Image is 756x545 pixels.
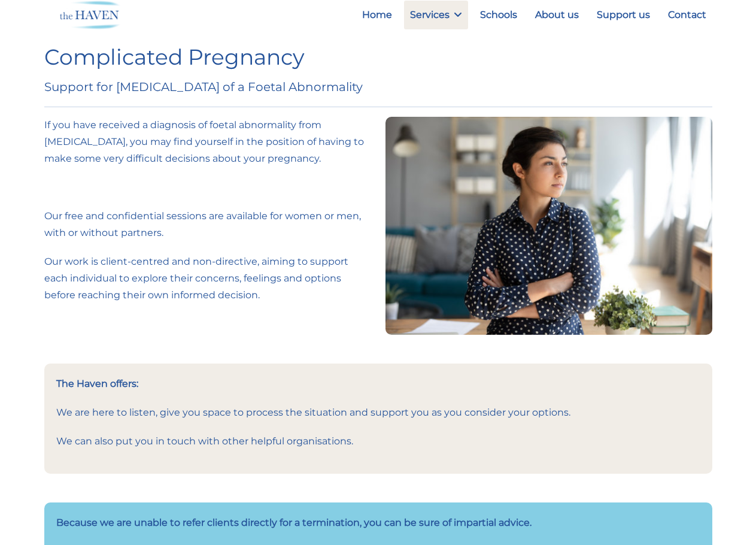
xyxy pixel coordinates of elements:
a: About us [529,1,585,29]
strong: The Haven offers: [56,378,138,389]
a: Schools [474,1,523,29]
h4: Support for [MEDICAL_DATA] of a Foetal Abnormality [44,77,712,97]
strong: Because we are unable to refer clients directly for a termination, you can be sure of impartial a... [56,517,532,528]
a: Support us [591,1,656,29]
p: Our free and confidential sessions are available for women or men, with or without partners. [44,208,371,241]
a: Home [356,1,398,29]
a: Services [404,1,468,29]
img: Young woman discussing problems with counsellor [385,117,712,335]
p: Our work is client-centred and non-directive, aiming to support each individual to explore their ... [44,253,371,304]
p: We can also put you in touch with other helpful organisations. [56,433,700,450]
p: If you have received a diagnosis of foetal abnormality from [MEDICAL_DATA], you may find yourself... [44,117,371,167]
h1: Complicated Pregnancy [44,44,712,70]
p: We are here to listen, give you space to process the situation and support you as you consider yo... [56,404,700,421]
a: Contact [662,1,712,29]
